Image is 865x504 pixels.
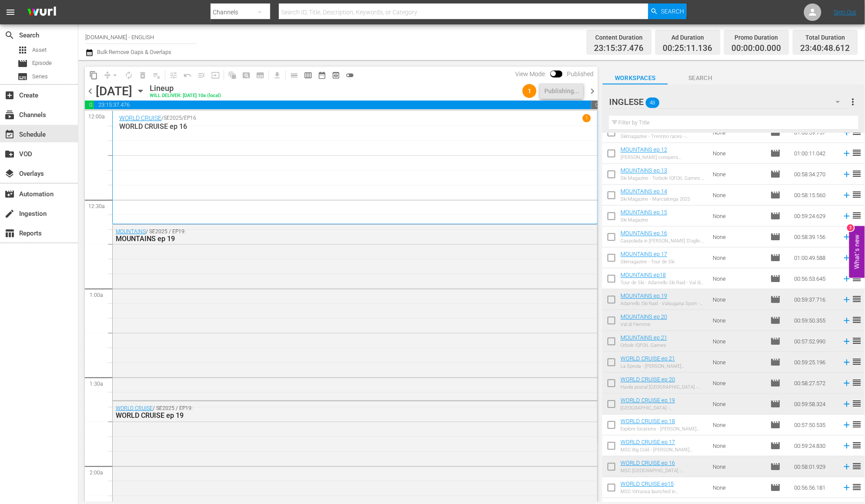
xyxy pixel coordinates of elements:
[663,44,713,54] span: 00:25:11.136
[621,356,675,362] a: WORLD CRUISE ep 21
[710,352,767,373] td: None
[648,3,687,19] button: Search
[150,93,221,99] div: WILL DELIVER: [DATE] 10a (local)
[116,228,547,243] div: / SE2025 / EP19:
[621,427,706,432] div: Explore locations - [PERSON_NAME] [GEOGRAPHIC_DATA] [GEOGRAPHIC_DATA] - MSC [GEOGRAPHIC_DATA]
[791,352,839,373] td: 00:59:25.196
[594,44,644,54] span: 23:15:37.476
[621,218,667,223] div: Ski Magazine
[550,71,557,77] span: Toggle to switch from Published to Draft view.
[594,31,644,44] div: Content Duration
[842,379,852,388] svg: Add to Schedule
[32,72,48,81] span: Series
[791,185,839,206] td: 00:58:15.560
[852,273,862,284] span: reorder
[544,83,579,99] div: Publishing...
[842,337,852,346] svg: Add to Schedule
[17,45,28,55] span: Asset
[116,235,547,243] div: MOUNTAINS ep 19
[304,71,312,80] span: calendar_view_week_outlined
[710,206,767,227] td: None
[164,67,181,84] span: Customize Events
[852,399,862,409] span: reorder
[116,411,547,420] div: WORLD CRUISE ep 19
[710,394,767,415] td: None
[609,90,848,114] div: INGLESE
[194,68,208,82] span: Fill episodes with ad slates
[4,189,15,199] span: Automation
[842,358,852,367] svg: Add to Schedule
[771,232,781,242] span: Episode
[161,115,164,121] p: /
[852,336,862,346] span: reorder
[621,147,667,153] a: MOUNTAINS ep 12
[801,31,850,44] div: Total Duration
[150,84,221,93] div: Lineup
[663,31,713,44] div: Ad Duration
[17,71,28,82] span: Series
[621,481,674,487] a: WORLD CRUISE ep15
[771,441,781,451] span: Episode
[523,87,536,94] span: 1
[150,68,164,82] span: Clear Lineup
[32,46,47,54] span: Asset
[801,44,850,54] span: 23:40:48.612
[771,148,781,159] span: Episode
[732,31,781,44] div: Promo Duration
[621,322,667,328] div: Val di Fiemme
[791,227,839,248] td: 00:58:39.156
[85,101,94,109] span: 00:25:11.136
[208,68,222,82] span: Update Metadata from Key Asset
[96,84,132,98] div: [DATE]
[116,405,153,411] a: WORLD CRUISE
[791,373,839,394] td: 00:58:27.572
[791,206,839,227] td: 00:59:24.629
[621,314,667,320] a: MOUNTAINS ep 20
[710,143,767,164] td: None
[791,477,839,498] td: 00:56:56.181
[267,67,284,84] span: Download as CSV
[771,336,781,347] span: Episode
[511,71,550,77] span: View Mode:
[732,44,781,54] span: 00:00:00.000
[621,259,675,265] div: Skimagazine - Tour de Ski
[621,293,667,299] a: MOUNTAINS ep 19
[345,71,354,80] span: toggle_off
[852,357,862,367] span: reorder
[621,418,675,425] a: WORLD CRUISE ep 18
[852,420,862,430] span: reorder
[318,71,326,80] span: date_range_outlined
[4,90,15,101] span: Create
[791,415,839,436] td: 00:57:50.535
[85,86,96,97] span: chevron_left
[852,440,862,451] span: reorder
[621,168,667,174] a: MOUNTAINS ep 13
[621,447,706,453] div: MSC Big Cold - [PERSON_NAME] Iceland in winter - [US_STATE]
[315,68,329,82] span: Month Calendar View
[621,406,706,411] div: [GEOGRAPHIC_DATA] - [PERSON_NAME][GEOGRAPHIC_DATA][GEOGRAPHIC_DATA] - Explora the [GEOGRAPHIC_DATA]
[842,462,852,472] svg: Add to Schedule
[585,115,588,121] p: 1
[842,232,852,242] svg: Add to Schedule
[848,97,858,107] span: more_vert
[621,197,691,202] div: Ski Magazine - Marcialonga 2025
[710,373,767,394] td: None
[621,397,675,404] a: WORLD CRUISE ep 19
[621,439,675,446] a: WORLD CRUISE ep 17
[284,67,301,84] span: Day Calendar View
[852,378,862,388] span: reorder
[343,68,357,82] span: 24 hours Lineup View is OFF
[852,190,862,200] span: reorder
[332,71,340,80] span: preview_outlined
[852,148,862,158] span: reorder
[621,489,706,495] div: MSC Virtuosa launched in [GEOGRAPHIC_DATA] - [PERSON_NAME] Taiwan things to do
[181,68,194,82] span: Revert to Primary Episode
[710,415,767,436] td: None
[849,226,865,278] button: Open Feedback Widget
[791,269,839,289] td: 00:56:53.645
[4,30,15,40] span: Search
[587,86,598,97] span: chevron_right
[136,68,150,82] span: Select an event to delete
[771,462,781,472] span: Episode
[184,115,196,121] p: EP16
